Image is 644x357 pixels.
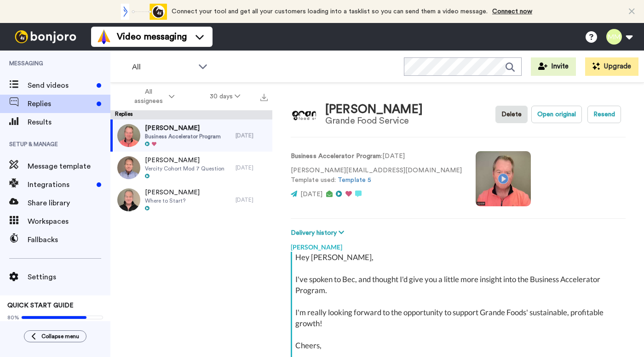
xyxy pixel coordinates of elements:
[260,94,268,101] img: export.svg
[236,132,268,139] div: [DATE]
[28,161,110,172] span: Message template
[110,184,272,216] a: [PERSON_NAME]Where to Start?[DATE]
[110,110,272,119] div: Replies
[28,272,110,283] span: Settings
[28,98,93,109] span: Replies
[28,198,110,209] span: Share library
[117,30,187,43] span: Video messaging
[585,57,638,76] button: Upgrade
[192,88,258,105] button: 30 days
[325,116,423,126] div: Grande Food Service
[132,62,194,73] span: All
[117,124,140,147] img: 9e043665-3c67-4435-8631-b63694811130-thumb.jpg
[172,8,488,15] span: Connect your tool and get all your customers loading into a tasklist so you can send them a video...
[145,156,224,165] span: [PERSON_NAME]
[117,188,140,211] img: 41b71b1c-5f81-47ac-8ce4-eb50e81c4f46-thumb.jpg
[110,152,272,184] a: [PERSON_NAME]Vercity Cohort Mod 7 Question[DATE]
[28,234,110,245] span: Fallbacks
[24,330,86,342] button: Collapse menu
[495,106,528,123] button: Delete
[291,238,626,252] div: [PERSON_NAME]
[7,314,19,321] span: 80%
[130,87,167,106] span: All assignees
[236,164,268,171] div: [DATE]
[7,302,74,309] span: QUICK START GUIDE
[145,197,200,204] span: Where to Start?
[291,166,462,185] p: [PERSON_NAME][EMAIL_ADDRESS][DOMAIN_NAME] Template used:
[110,119,272,152] a: [PERSON_NAME]Business Accelerator Program[DATE]
[291,153,381,159] strong: Business Accelerator Program
[97,29,111,44] img: vm-color.svg
[112,84,192,109] button: All assignees
[338,177,371,183] a: Template 5
[28,117,110,128] span: Results
[145,124,221,133] span: [PERSON_NAME]
[531,106,582,123] button: Open original
[587,106,621,123] button: Resend
[291,102,316,127] img: Image of Daniel Till
[116,4,167,20] div: animation
[145,133,221,140] span: Business Accelerator Program
[117,156,140,179] img: 1dabb941-1905-46bb-80e4-fbc073c92a12-thumb.jpg
[300,191,322,198] span: [DATE]
[492,8,532,15] a: Connect now
[28,216,110,227] span: Workspaces
[325,103,423,116] div: [PERSON_NAME]
[236,196,268,204] div: [DATE]
[28,179,93,190] span: Integrations
[41,333,79,340] span: Collapse menu
[258,90,270,103] button: Export all results that match these filters now.
[291,152,462,161] p: : [DATE]
[28,80,93,91] span: Send videos
[531,57,576,76] button: Invite
[145,188,200,197] span: [PERSON_NAME]
[11,30,80,43] img: bj-logo-header-white.svg
[291,228,347,238] button: Delivery history
[145,165,224,172] span: Vercity Cohort Mod 7 Question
